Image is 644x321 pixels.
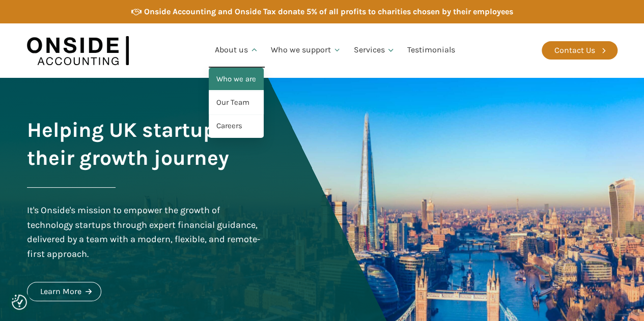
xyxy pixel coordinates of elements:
[265,33,348,68] a: Who we support
[209,114,264,138] a: Careers
[209,91,264,114] a: Our Team
[27,31,129,70] img: Onside Accounting
[144,5,513,18] div: Onside Accounting and Onside Tax donate 5% of all profits to charities chosen by their employees
[12,295,27,310] img: Revisit consent button
[347,33,401,68] a: Services
[12,295,27,310] button: Consent Preferences
[27,116,263,172] h1: Helping UK startups on their growth journey
[27,203,263,261] div: It's Onside's mission to empower the growth of technology startups through expert financial guida...
[401,33,461,68] a: Testimonials
[40,285,81,298] div: Learn More
[209,68,264,91] a: Who we are
[209,33,265,68] a: About us
[554,44,595,57] div: Contact Us
[542,41,618,60] a: Contact Us
[27,282,101,301] a: Learn More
